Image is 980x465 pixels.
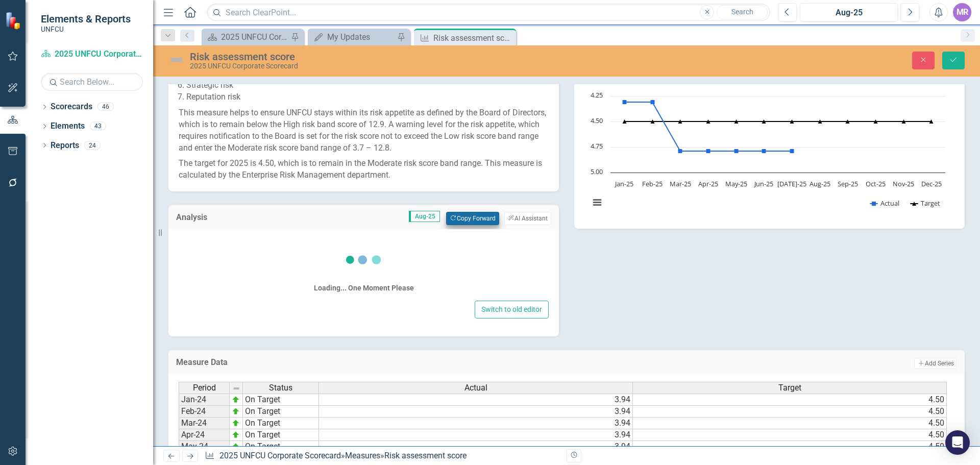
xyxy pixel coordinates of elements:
[243,394,319,406] td: On Target
[584,65,950,218] svg: Interactive chart
[475,301,549,319] button: Switch to old editor
[243,441,319,453] td: On Target
[232,431,240,439] img: zOikAAAAAElFTkSuQmCC
[803,7,894,19] div: Aug-25
[945,430,970,455] div: Open Intercom Messenger
[670,179,691,188] text: Mar-25
[678,119,682,124] path: Mar-25, 4.5. Target.
[176,358,601,367] h3: Measure Data
[734,119,739,124] path: May-25, 4.5. Target.
[778,383,801,393] span: Target
[186,91,549,103] li: Reputation risk
[706,119,710,124] path: Apr-25, 4.5. Target.
[84,141,101,150] div: 24
[914,358,957,369] button: Add Series
[623,100,627,104] path: Jan-25, 4.31. Actual.
[921,179,942,188] text: Dec-25
[633,429,947,441] td: 4.50
[846,119,850,124] path: Sep-25, 4.5. Target.
[678,149,682,153] path: Mar-25, 4.79. Actual.
[838,179,858,188] text: Sep-25
[193,383,216,393] span: Period
[207,4,770,21] input: Search ClearPoint...
[179,441,230,453] td: May-24
[591,116,603,125] text: 4.50
[911,199,941,208] button: Show Target
[51,120,85,132] a: Elements
[190,51,615,62] div: Risk assessment score
[902,119,906,124] path: Nov-25, 4.5. Target.
[5,12,23,30] img: ClearPoint Strategy
[345,451,380,460] a: Measures
[243,406,319,418] td: On Target
[464,383,487,393] span: Actual
[590,195,604,210] button: View chart menu, Chart
[725,179,747,188] text: May-25
[623,100,794,153] g: Actual, line 1 of 2 with 12 data points.
[232,407,240,415] img: zOikAAAAAElFTkSuQmCC
[232,419,240,427] img: zOikAAAAAElFTkSuQmCC
[504,212,551,225] button: AI Assistant
[717,5,768,19] button: Search
[179,429,230,441] td: Apr-24
[41,73,143,91] input: Search Below...
[614,179,633,188] text: Jan-25
[41,25,131,33] small: UNFCU
[51,140,79,152] a: Reports
[179,406,230,418] td: Feb-24
[310,31,395,43] a: My Updates
[866,179,886,188] text: Oct-25
[790,119,794,124] path: Jul-25, 4.5. Target.
[190,62,615,70] div: 2025 UNFCU Corporate Scorecard
[221,31,288,43] div: 2025 UNFCU Corporate Balanced Scorecard
[232,396,240,404] img: zOikAAAAAElFTkSuQmCC
[633,418,947,429] td: 4.50
[642,179,663,188] text: Feb-25
[953,3,971,21] button: MR
[51,101,92,113] a: Scorecards
[90,122,106,131] div: 43
[186,80,549,91] li: Strategic risk
[446,212,499,225] button: Copy Forward
[734,149,739,153] path: May-25, 4.79. Actual.
[651,100,655,104] path: Feb-25, 4.31. Actual.
[584,65,954,218] div: Chart. Highcharts interactive chart.
[893,179,914,188] text: Nov-25
[731,8,753,16] span: Search
[168,52,185,68] img: Not Defined
[409,211,440,222] span: Aug-25
[623,119,934,124] g: Target, line 2 of 2 with 12 data points.
[633,394,947,406] td: 4.50
[698,179,718,188] text: Apr-25
[591,167,603,176] text: 5.00
[623,119,627,124] path: Jan-25, 4.5. Target.
[232,443,240,451] img: zOikAAAAAElFTkSuQmCC
[179,156,549,181] p: The target for 2025 is 4.50, which is to remain in the Moderate risk score band range. This measu...
[633,406,947,418] td: 4.50
[810,179,830,188] text: Aug-25
[179,418,230,429] td: Mar-24
[319,394,633,406] td: 3.94
[929,119,934,124] path: Dec-25, 4.5. Target.
[179,394,230,406] td: Jan-24
[319,429,633,441] td: 3.94
[384,451,467,460] div: Risk assessment score
[762,149,766,153] path: Jun-25, 4.79. Actual.
[753,179,773,188] text: Jun-25
[818,119,822,124] path: Aug-25, 4.5. Target.
[327,31,395,43] div: My Updates
[219,451,341,460] a: 2025 UNFCU Corporate Scorecard
[762,119,766,124] path: Jun-25, 4.5. Target.
[243,418,319,429] td: On Target
[591,141,603,151] text: 4.75
[97,103,114,111] div: 46
[706,149,710,153] path: Apr-25, 4.79. Actual.
[651,119,655,124] path: Feb-25, 4.5. Target.
[41,48,143,60] a: 2025 UNFCU Corporate Scorecard
[433,32,513,44] div: Risk assessment score
[790,149,794,153] path: Jul-25, 4.79. Actual.
[874,119,878,124] path: Oct-25, 4.5. Target.
[269,383,292,393] span: Status
[800,3,898,21] button: Aug-25
[204,31,288,43] a: 2025 UNFCU Corporate Balanced Scorecard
